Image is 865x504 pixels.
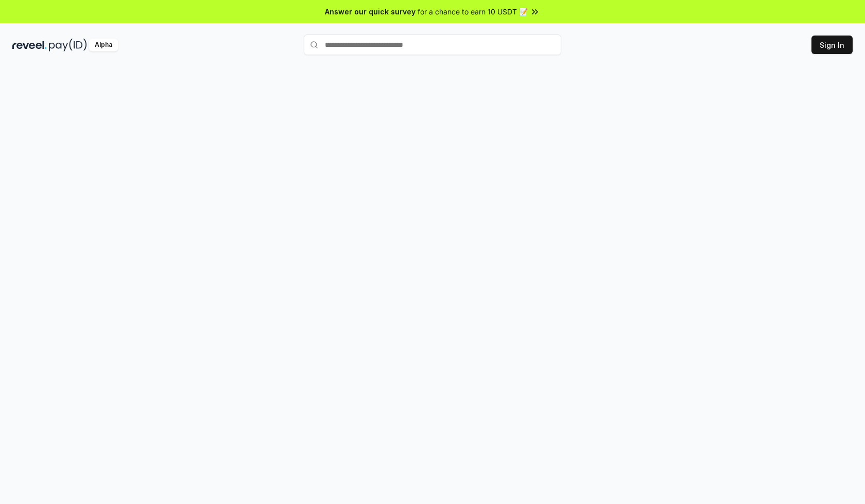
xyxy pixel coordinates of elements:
[811,36,853,54] button: Sign In
[89,39,118,51] div: Alpha
[325,6,416,17] span: Answer our quick survey
[12,39,47,51] img: reveel_dark
[49,39,87,51] img: pay_id
[418,6,528,17] span: for a chance to earn 10 USDT 📝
